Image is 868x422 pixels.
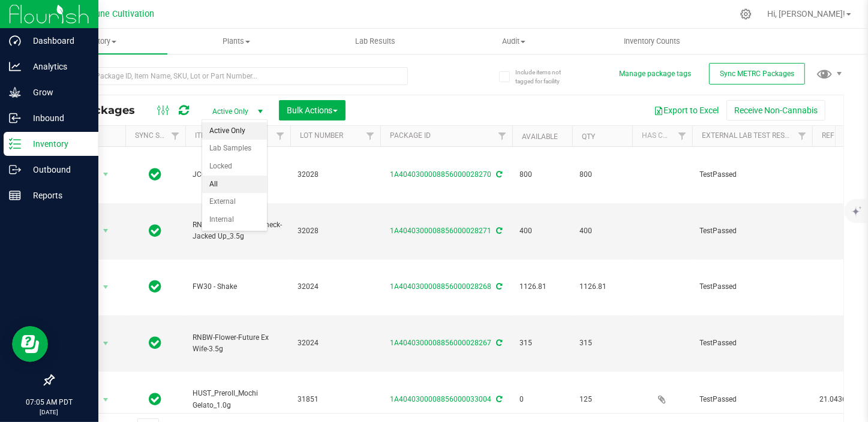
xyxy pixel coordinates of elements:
a: Available [522,132,558,141]
button: Manage package tags [619,69,691,79]
a: Item Name [195,131,233,140]
a: Plants [167,29,306,54]
inline-svg: Grow [9,86,21,98]
span: select [98,335,113,352]
span: Inventory Counts [608,36,696,47]
span: In Sync [149,391,162,408]
a: 1A4040300008856000028270 [391,170,492,179]
span: 315 [579,337,625,349]
span: Include items not tagged for facility [515,68,575,86]
span: Dune Cultivation [91,9,155,19]
p: Analytics [21,59,93,74]
button: Export to Excel [646,100,726,120]
span: FW30 - Shake [193,281,283,293]
span: Hi, [PERSON_NAME]! [767,9,845,19]
span: All Packages [62,104,147,117]
span: TestPassed [699,337,805,349]
a: 1A4040300008856000033004 [391,395,492,403]
th: Has COA [632,126,692,147]
span: 32028 [298,225,373,237]
span: 1126.81 [579,281,625,293]
span: RNBW_Flower_Soundcheck-Jacked Up_3.5g [193,219,283,242]
span: Sync METRC Packages [720,70,794,78]
inline-svg: Inbound [9,112,21,124]
span: HUST_Preroll_Mochi Gelato_1.0g [193,388,283,411]
inline-svg: Analytics [9,61,21,73]
span: select [98,222,113,239]
span: Sync from Compliance System [495,170,503,179]
a: Filter [361,126,380,146]
span: Bulk Actions [287,106,338,115]
span: select [98,391,113,408]
span: select [98,279,113,296]
p: [DATE] [5,408,93,417]
inline-svg: Inventory [9,138,21,150]
span: RNBW-Flower-Future Ex Wife-3.5g [193,332,283,355]
a: Filter [672,126,692,146]
a: External Lab Test Result [702,131,796,140]
a: 1A4040300008856000028271 [391,227,492,235]
span: 400 [519,225,565,237]
a: Qty [582,132,595,141]
input: Search Package ID, Item Name, SKU, Lot or Part Number... [53,67,408,85]
span: Lab Results [339,36,412,47]
li: External [202,193,267,211]
span: Sync from Compliance System [495,339,503,347]
inline-svg: Reports [9,189,21,201]
a: Lot Number [300,131,343,140]
span: 32028 [298,169,373,180]
span: In Sync [149,334,162,351]
a: Lab Results [306,29,444,54]
p: 07:05 AM PDT [5,397,93,408]
li: Internal [202,211,267,229]
span: 31851 [298,394,373,405]
li: All [202,176,267,194]
p: Inbound [21,111,93,125]
span: In Sync [149,166,162,183]
li: Locked [202,158,267,176]
a: Filter [792,126,812,146]
p: Inventory [21,137,93,151]
button: Bulk Actions [279,100,346,120]
a: Package ID [390,131,431,140]
span: Plants [168,36,305,47]
span: Audit [445,36,582,47]
span: 32024 [298,337,373,349]
a: Filter [271,126,290,146]
span: Sync from Compliance System [495,227,503,235]
inline-svg: Outbound [9,164,21,176]
span: 800 [579,169,625,180]
span: 800 [519,169,565,180]
span: 315 [519,337,565,349]
li: Active Only [202,122,267,140]
button: Sync METRC Packages [709,63,805,85]
inline-svg: Dashboard [9,35,21,47]
span: In Sync [149,278,162,295]
button: Receive Non-Cannabis [726,100,825,120]
span: 1126.81 [519,281,565,293]
p: Grow [21,85,93,100]
span: select [98,166,113,183]
a: Inventory Counts [583,29,722,54]
span: 0 [519,394,565,405]
span: TestPassed [699,394,805,405]
span: Sync from Compliance System [495,282,503,291]
p: Dashboard [21,34,93,48]
span: TestPassed [699,169,805,180]
a: Audit [444,29,583,54]
span: TestPassed [699,281,805,293]
a: 1A4040300008856000028268 [391,282,492,291]
span: JCO Shake [193,169,283,180]
span: 125 [579,394,625,405]
span: TestPassed [699,225,805,237]
a: Filter [166,126,185,146]
p: Reports [21,188,93,203]
span: 400 [579,225,625,237]
a: 1A4040300008856000028267 [391,339,492,347]
span: 32024 [298,281,373,293]
li: Lab Samples [202,140,267,158]
iframe: Resource center [12,326,48,362]
span: Sync from Compliance System [495,395,503,403]
div: Manage settings [738,8,753,20]
span: In Sync [149,222,162,239]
